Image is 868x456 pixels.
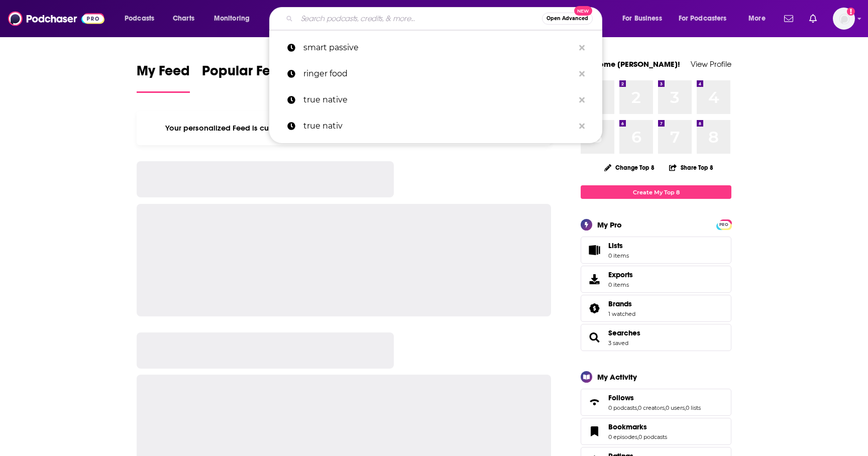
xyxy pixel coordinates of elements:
button: Show profile menu [833,8,855,30]
a: Popular Feed [202,62,287,93]
a: Welcome [PERSON_NAME]! [581,59,680,69]
p: smart passive [303,35,574,61]
span: Open Advanced [547,16,588,21]
span: Exports [608,270,633,279]
button: open menu [672,11,741,27]
span: 0 items [608,281,633,288]
button: Change Top 8 [598,161,661,174]
span: Monitoring [214,12,250,26]
span: , [637,433,638,440]
a: 3 saved [608,339,628,347]
p: ringer food [303,61,574,87]
p: true nativ [303,113,574,139]
button: Open AdvancedNew [542,13,593,25]
span: Exports [584,272,604,286]
img: User Profile [833,8,855,30]
a: 0 lists [686,404,701,411]
button: open menu [207,11,263,27]
a: Exports [581,266,731,293]
button: open menu [118,11,167,27]
a: Follows [584,395,604,409]
span: Follows [608,393,634,402]
a: smart passive [269,35,602,61]
button: open menu [615,11,675,27]
span: For Business [622,12,662,26]
span: Charts [173,12,194,26]
a: My Feed [137,62,190,93]
span: Bookmarks [581,418,731,445]
div: Your personalized Feed is curated based on the Podcasts, Creators, Users, and Lists that you Follow. [137,111,551,145]
span: Bookmarks [608,422,647,431]
span: More [748,12,766,26]
a: Show notifications dropdown [780,10,797,27]
a: Bookmarks [584,424,604,438]
span: PRO [718,221,730,229]
a: Charts [166,11,200,27]
input: Search podcasts, credits, & more... [297,11,542,27]
a: Searches [608,328,640,337]
span: Follows [581,389,731,416]
div: My Activity [597,372,637,382]
button: open menu [741,11,778,27]
span: Podcasts [125,12,154,26]
a: PRO [718,220,730,228]
span: Lists [584,243,604,257]
a: Follows [608,393,701,402]
span: , [637,404,638,411]
a: true native [269,87,602,113]
span: Searches [581,324,731,351]
a: Lists [581,237,731,264]
span: My Feed [137,62,190,85]
a: Brands [608,299,635,308]
span: Brands [581,295,731,322]
div: Search podcasts, credits, & more... [279,7,612,30]
a: Bookmarks [608,422,667,431]
a: View Profile [691,59,731,69]
svg: Add a profile image [847,8,855,16]
span: , [685,404,686,411]
p: true native [303,87,574,113]
a: Searches [584,330,604,345]
span: Logged in as rowan.sullivan [833,8,855,30]
a: 0 users [666,404,685,411]
a: Create My Top 8 [581,185,731,199]
span: Lists [608,241,629,250]
span: New [574,6,592,16]
a: ringer food [269,61,602,87]
img: Podchaser - Follow, Share and Rate Podcasts [8,9,104,28]
span: Popular Feed [202,62,287,85]
a: 0 podcasts [608,404,637,411]
span: 0 items [608,252,629,259]
a: true nativ [269,113,602,139]
a: 0 podcasts [638,433,667,440]
a: Show notifications dropdown [805,10,821,27]
div: My Pro [597,220,622,230]
a: 1 watched [608,310,635,317]
button: Share Top 8 [669,158,714,177]
span: Lists [608,241,623,250]
a: Brands [584,301,604,315]
span: Brands [608,299,632,308]
span: For Podcasters [679,12,727,26]
span: , [665,404,666,411]
a: 0 episodes [608,433,637,440]
a: 0 creators [638,404,665,411]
